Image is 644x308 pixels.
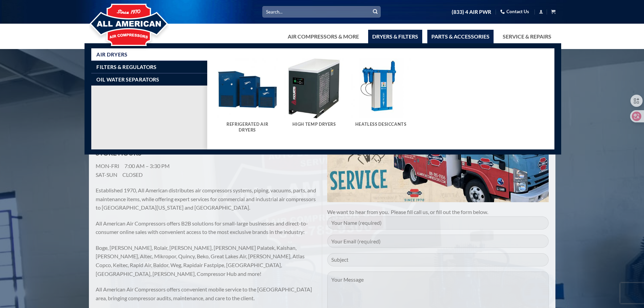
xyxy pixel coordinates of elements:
[327,216,549,230] input: Your Name (required)
[327,208,549,216] p: We want to hear from you. Please fill call us, or fill out the form below.
[284,58,344,134] a: Visit product category High Temp Dryers
[96,285,317,302] p: All American Air Compressors offers convenient mobile service to the [GEOGRAPHIC_DATA] area, brin...
[217,58,278,140] a: Visit product category Refrigerated Air Dryers
[284,58,344,119] img: High Temp Dryers
[262,6,381,17] input: Search…
[354,122,408,127] h5: Heatless Desiccants
[427,30,494,43] a: Parts & Accessories
[370,7,380,17] button: Submit
[96,162,317,179] p: MON-FRI 7:00 AM – 3:30 PM SAT-SUN CLOSED
[499,30,555,43] a: Service & Repairs
[368,30,422,43] a: Dryers & Filters
[287,122,341,127] h5: High Temp Dryers
[284,30,363,43] a: Air Compressors & More
[452,6,491,18] a: (833) 4 AIR PWR
[351,58,411,134] a: Visit product category Heatless Desiccants
[221,122,274,133] h5: Refrigerated Air Dryers
[96,77,159,82] span: Oil Water Separators
[327,253,549,266] input: Subject
[327,235,549,248] input: Your Email (required)
[96,64,156,70] span: Filters & Regulators
[539,7,543,16] a: Login
[96,186,317,212] p: Established 1970, All American distributes air compressors systems, piping, vacuums, parts, and m...
[96,52,127,57] span: Air Dryers
[500,6,529,17] a: Contact Us
[351,58,411,119] img: Heatless Desiccants
[96,219,317,236] p: All American Air Compressors offers B2B solutions for small-large businesses and direct-to-consum...
[217,58,278,119] img: Refrigerated Air Dryers
[96,243,317,278] p: Boge, [PERSON_NAME], Rolair, [PERSON_NAME], [PERSON_NAME] Palatek, Kaishan, [PERSON_NAME], Altec,...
